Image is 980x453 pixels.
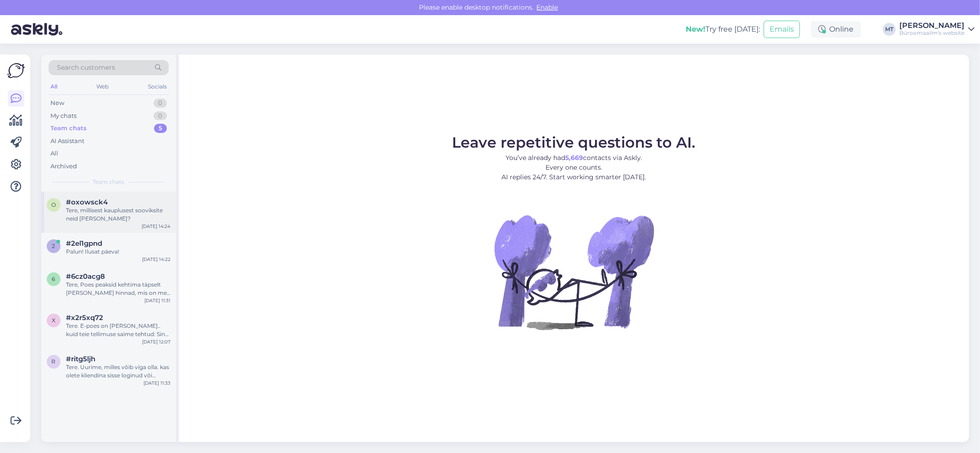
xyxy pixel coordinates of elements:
[534,3,561,11] span: Enable
[50,162,77,171] div: Archived
[66,206,171,223] div: Tere, millisest kauplusest sooviksite neid [PERSON_NAME]?
[66,248,171,256] div: Palun! Ilusat päeva!
[52,243,55,249] span: 2
[143,380,171,387] div: [DATE] 11:33
[144,297,171,304] div: [DATE] 11:31
[95,81,111,93] div: Web
[154,99,167,108] div: 0
[899,22,964,29] div: [PERSON_NAME]
[146,81,169,93] div: Socials
[565,154,583,162] b: 5,669
[154,111,167,121] div: 0
[491,189,656,354] img: No Chat active
[142,338,171,345] div: [DATE] 12:07
[899,29,964,37] div: Büroomaailm's website
[883,23,896,36] div: MT
[50,149,58,158] div: All
[66,198,108,206] span: #oxowsck4
[66,322,171,338] div: Tere. E-poes on [PERSON_NAME].. kuid teie tellimuse saime tehtud: Sinu tellimuse number on: 20002...
[50,137,84,146] div: AI Assistant
[52,358,56,365] span: r
[899,22,974,37] a: [PERSON_NAME]Büroomaailm's website
[686,24,760,35] div: Try free [DATE]:
[93,178,125,186] span: Team chats
[66,281,171,297] div: Tere, Poes peaksid kehtima täpselt [PERSON_NAME] hinnad, mis on meil e-poes.
[66,272,105,281] span: #6cz0acg8
[452,153,696,182] p: You’ve already had contacts via Askly. Every one counts. AI replies 24/7. Start working smarter [...
[50,99,64,108] div: New
[57,63,115,72] span: Search customers
[49,81,59,93] div: All
[764,21,800,38] button: Emails
[811,21,861,38] div: Online
[52,317,55,324] span: x
[686,25,705,33] b: New!
[66,363,171,380] div: Tere. Uurime, milles võib viga olla. kas olete kliendina sisse loginud või külalisena?
[452,133,696,151] span: Leave repetitive questions to AI.
[66,314,103,322] span: #x2r5xq72
[66,355,95,363] span: #ritg5ljh
[52,276,55,282] span: 6
[51,201,56,208] span: o
[7,62,25,79] img: Askly Logo
[142,256,171,263] div: [DATE] 14:22
[50,111,77,121] div: My chats
[66,239,102,248] span: #2el1gpnd
[50,124,87,133] div: Team chats
[142,223,171,230] div: [DATE] 14:24
[154,124,167,133] div: 5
